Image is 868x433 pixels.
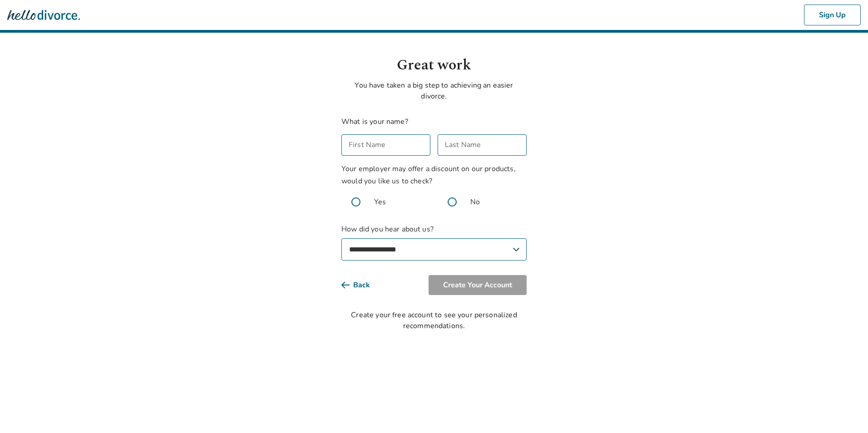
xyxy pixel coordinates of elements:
[341,238,527,261] select: How did you hear about us?
[341,54,527,76] h1: Great work
[341,224,527,261] label: How did you hear about us?
[341,275,385,295] button: Back
[341,164,516,186] span: Your employer may offer a discount on our products, would you like us to check?
[341,117,408,127] label: What is your name?
[374,197,386,207] span: Yes
[341,310,527,331] div: Create your free account to see your personalized recommendations.
[804,5,861,25] button: Sign Up
[7,6,80,24] img: Hello Divorce Logo
[341,80,527,102] p: You have taken a big step to achieving an easier divorce.
[470,197,480,207] span: No
[429,275,527,295] button: Create Your Account
[823,389,868,433] iframe: Chat Widget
